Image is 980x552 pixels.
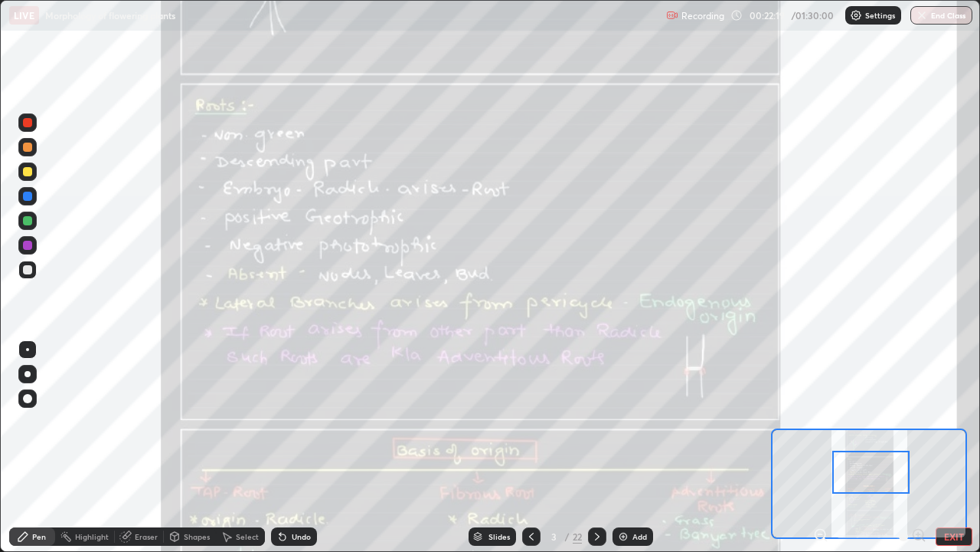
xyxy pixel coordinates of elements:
[236,533,259,540] div: Select
[75,533,109,540] div: Highlight
[632,533,647,540] div: Add
[865,11,895,19] p: Settings
[547,532,562,541] div: 3
[617,531,629,543] img: add-slide-button
[573,530,582,544] div: 22
[916,9,928,21] img: end-class-cross
[292,533,311,540] div: Undo
[910,6,972,25] button: End Class
[666,9,678,21] img: recording.375f2c34.svg
[135,533,158,540] div: Eraser
[14,9,34,21] p: LIVE
[45,9,175,21] p: Morphology of flowering plants
[936,527,972,546] button: EXIT
[32,533,46,540] div: Pen
[681,10,724,21] p: Recording
[565,532,570,541] div: /
[184,533,210,540] div: Shapes
[488,533,510,540] div: Slides
[850,9,862,21] img: class-settings-icons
